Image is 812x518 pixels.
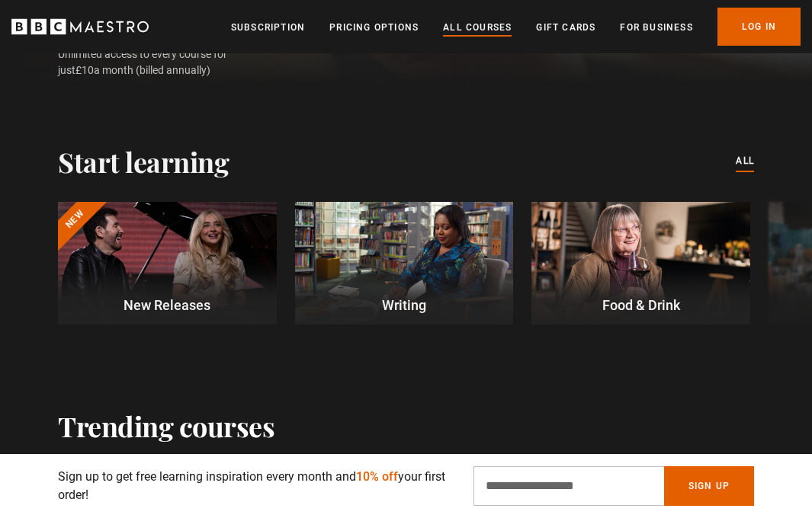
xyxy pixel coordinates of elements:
[664,466,754,506] button: Sign Up
[58,46,264,78] span: Unlimited access to every course for just a month (billed annually)
[536,20,595,35] a: Gift Cards
[75,64,94,76] span: £10
[11,15,149,38] svg: BBC Maestro
[443,20,512,35] a: All Courses
[58,295,277,315] p: New Releases
[58,468,455,504] p: Sign up to get free learning inspiration every month and your first order!
[295,202,514,325] a: Writing
[58,145,229,177] h2: Start learning
[531,295,750,315] p: Food & Drink
[717,8,801,46] a: Log In
[620,20,692,35] a: For business
[295,295,514,315] p: Writing
[58,202,277,325] a: New New Releases
[736,153,754,170] a: All
[58,410,274,442] h2: Trending courses
[231,8,801,46] nav: Primary
[329,20,419,35] a: Pricing Options
[356,469,398,484] span: 10% off
[231,20,305,35] a: Subscription
[531,202,750,325] a: Food & Drink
